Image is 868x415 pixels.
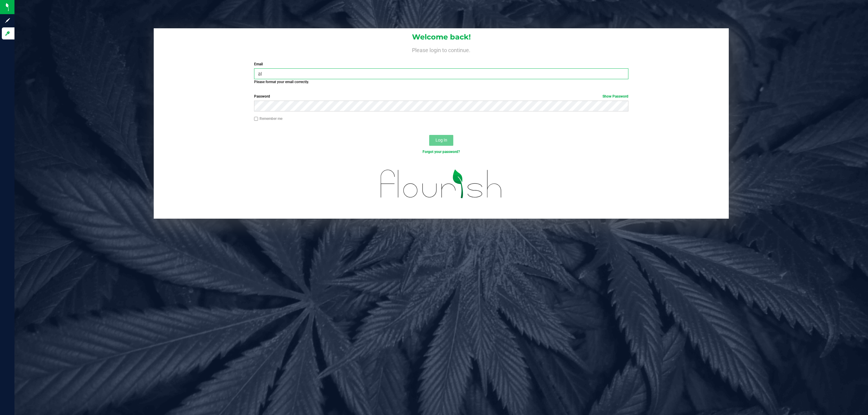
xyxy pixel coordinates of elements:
a: Show Password [602,94,628,98]
img: flourish_logo.svg [370,161,513,207]
strong: Please format your email correctly. [254,80,309,84]
a: Forgot your password? [423,150,460,154]
span: Log In [436,138,447,142]
input: Remember me [254,117,258,121]
h4: Please login to continue. [154,46,729,53]
span: Password [254,94,270,98]
label: Email [254,61,628,67]
label: Remember me [254,116,282,121]
inline-svg: Log in [5,30,11,36]
h1: Welcome back! [154,33,729,41]
inline-svg: Sign up [5,17,11,23]
button: Log In [429,135,453,146]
